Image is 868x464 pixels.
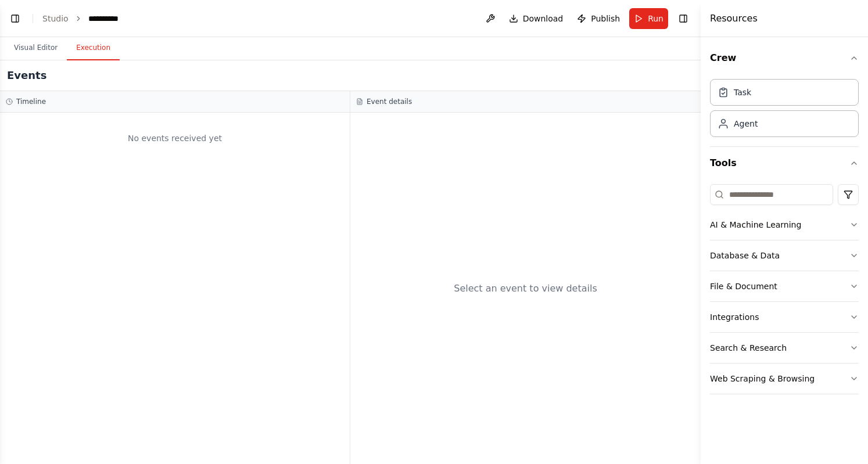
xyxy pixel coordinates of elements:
[710,12,758,26] h4: Resources
[648,13,663,24] span: Run
[710,147,859,179] button: Tools
[710,179,859,404] div: Tools
[454,282,597,296] div: Select an event to view details
[710,364,859,394] button: Web Scraping & Browsing
[710,302,859,332] button: Integrations
[504,8,568,29] button: Download
[710,240,859,271] button: Database & Data
[734,118,758,130] div: Agent
[710,42,859,74] button: Crew
[67,36,120,60] button: Execution
[523,13,564,24] span: Download
[5,36,67,60] button: Visual Editor
[675,10,691,27] button: Hide right sidebar
[16,97,46,106] h3: Timeline
[7,67,46,84] h2: Events
[710,271,859,301] button: File & Document
[710,333,859,363] button: Search & Research
[710,74,859,146] div: Crew
[572,8,625,29] button: Publish
[7,10,23,27] button: Show left sidebar
[367,97,412,106] h3: Event details
[710,210,859,240] button: AI & Machine Learning
[42,14,69,23] a: Studio
[591,13,620,24] span: Publish
[42,13,127,24] nav: breadcrumb
[629,8,668,29] button: Run
[734,87,751,98] div: Task
[6,118,344,158] div: No events received yet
